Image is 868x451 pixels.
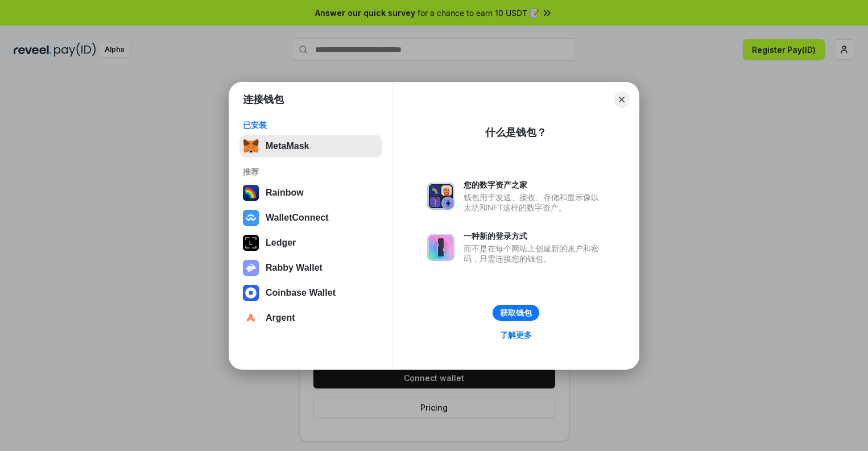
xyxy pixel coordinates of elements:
img: svg+xml,%3Csvg%20width%3D%22120%22%20height%3D%22120%22%20viewBox%3D%220%200%20120%20120%22%20fil... [243,185,259,201]
a: 了解更多 [493,328,539,342]
button: Coinbase Wallet [239,282,382,304]
button: 获取钱包 [493,305,539,321]
img: svg+xml,%3Csvg%20xmlns%3D%22http%3A%2F%2Fwww.w3.org%2F2000%2Fsvg%22%20width%3D%2228%22%20height%3... [243,235,259,251]
div: 已安装 [243,120,379,130]
button: Argent [239,307,382,329]
button: Ledger [239,231,382,254]
div: 钱包用于发送、接收、存储和显示像以太坊和NFT这样的数字资产。 [464,192,605,213]
div: 您的数字资产之家 [464,180,605,190]
div: 什么是钱包？ [485,126,547,139]
div: 推荐 [243,167,379,177]
img: svg+xml,%3Csvg%20width%3D%2228%22%20height%3D%2228%22%20viewBox%3D%220%200%2028%2028%22%20fill%3D... [243,285,259,301]
div: Rainbow [266,188,304,198]
img: svg+xml,%3Csvg%20xmlns%3D%22http%3A%2F%2Fwww.w3.org%2F2000%2Fsvg%22%20fill%3D%22none%22%20viewBox... [427,183,454,210]
div: Ledger [266,238,296,248]
button: MetaMask [239,135,382,158]
div: 一种新的登录方式 [464,231,605,241]
img: svg+xml,%3Csvg%20xmlns%3D%22http%3A%2F%2Fwww.w3.org%2F2000%2Fsvg%22%20fill%3D%22none%22%20viewBox... [427,234,454,261]
button: Rabby Wallet [239,256,382,279]
div: MetaMask [266,141,309,151]
button: Rainbow [239,181,382,204]
div: 了解更多 [500,330,532,340]
button: Close [614,92,630,107]
div: 而不是在每个网站上创建新的账户和密码，只需连接您的钱包。 [464,243,605,264]
img: svg+xml,%3Csvg%20width%3D%2228%22%20height%3D%2228%22%20viewBox%3D%220%200%2028%2028%22%20fill%3D... [243,310,259,326]
div: Rabby Wallet [266,263,323,273]
h1: 连接钱包 [243,93,284,106]
div: Argent [266,313,295,323]
div: 获取钱包 [500,308,532,318]
div: WalletConnect [266,213,329,223]
img: svg+xml,%3Csvg%20width%3D%2228%22%20height%3D%2228%22%20viewBox%3D%220%200%2028%2028%22%20fill%3D... [243,210,259,226]
img: svg+xml,%3Csvg%20fill%3D%22none%22%20height%3D%2233%22%20viewBox%3D%220%200%2035%2033%22%20width%... [243,138,259,154]
img: svg+xml,%3Csvg%20xmlns%3D%22http%3A%2F%2Fwww.w3.org%2F2000%2Fsvg%22%20fill%3D%22none%22%20viewBox... [243,260,259,276]
div: Coinbase Wallet [266,288,336,298]
button: WalletConnect [239,206,382,229]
